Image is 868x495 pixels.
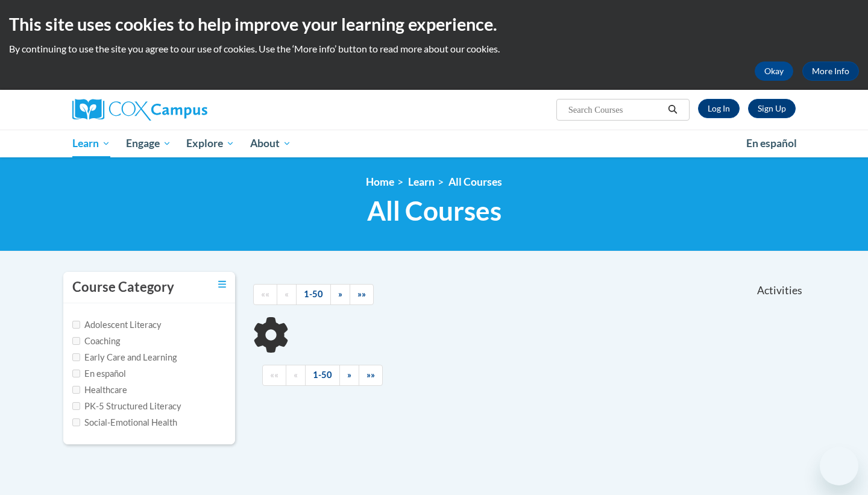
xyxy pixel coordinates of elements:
input: Checkbox for Options [72,321,80,329]
span: «« [270,370,278,380]
a: 1-50 [305,365,340,386]
a: Engage [118,130,179,157]
a: End [350,284,374,305]
a: Begining [253,284,277,305]
a: Cox Campus [72,99,301,121]
label: Coaching [72,335,120,348]
a: Log In [698,99,740,118]
input: Checkbox for Options [72,418,80,426]
a: All Courses [448,175,502,188]
a: Register [748,99,796,118]
a: End [359,365,383,386]
label: PK-5 Structured Literacy [72,400,181,413]
input: Checkbox for Options [72,337,80,345]
input: Checkbox for Options [72,386,80,394]
span: «« [261,289,269,299]
a: En español [738,131,805,156]
a: Learn [64,130,118,157]
a: Learn [408,175,435,188]
span: Explore [186,136,234,151]
a: More Info [802,61,859,81]
label: Early Care and Learning [72,351,177,364]
a: Next [330,284,350,305]
span: » [338,289,342,299]
label: Social-Emotional Health [72,416,177,429]
img: Cox Campus [72,99,207,121]
input: Checkbox for Options [72,353,80,361]
a: Begining [262,365,286,386]
span: Activities [757,284,802,297]
a: Explore [178,130,242,157]
label: Healthcare [72,383,127,397]
a: About [242,130,299,157]
a: Next [339,365,359,386]
div: Main menu [54,130,814,157]
a: Home [366,175,394,188]
iframe: Button to launch messaging window [820,447,858,485]
span: « [294,370,298,380]
label: Adolescent Literacy [72,318,162,332]
span: All Courses [367,195,502,227]
label: En español [72,367,126,380]
h2: This site uses cookies to help improve your learning experience. [9,12,859,36]
h3: Course Category [72,278,174,297]
p: By continuing to use the site you agree to our use of cookies. Use the ‘More info’ button to read... [9,42,859,55]
input: Checkbox for Options [72,402,80,410]
span: »» [366,370,375,380]
span: About [250,136,291,151]
span: »» [357,289,366,299]
a: Previous [286,365,306,386]
span: » [347,370,351,380]
span: « [285,289,289,299]
input: Checkbox for Options [72,370,80,377]
input: Search Courses [567,102,664,117]
span: En español [746,137,797,150]
a: Toggle collapse [218,278,226,291]
a: 1-50 [296,284,331,305]
button: Okay [755,61,793,81]
span: Engage [126,136,171,151]
span: Learn [72,136,110,151]
button: Search [664,102,682,117]
a: Previous [277,284,297,305]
